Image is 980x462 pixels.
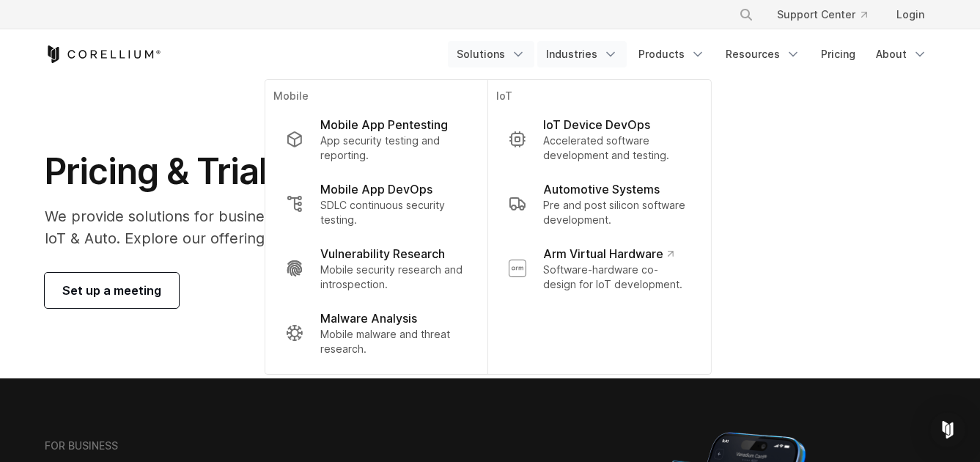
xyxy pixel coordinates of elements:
a: Industries [537,41,627,67]
a: Mobile App DevOps SDLC continuous security testing. [273,172,478,236]
a: Pricing [812,41,864,67]
div: Navigation Menu [721,1,936,28]
p: Mobile App Pentesting [320,116,448,133]
div: Open Intercom Messenger [930,412,965,447]
p: Vulnerability Research [320,245,445,263]
a: Login [885,1,936,28]
a: Arm Virtual Hardware Software-hardware co-design for IoT development. [496,236,701,301]
a: IoT Device DevOps Accelerated software development and testing. [496,107,701,172]
p: Accelerated software development and testing. [543,133,690,163]
p: App security testing and reporting. [320,133,466,163]
p: Mobile [273,89,478,107]
a: About [867,41,936,67]
p: Pre and post silicon software development. [543,198,690,227]
div: Navigation Menu [448,41,936,67]
a: Support Center [765,1,879,28]
p: We provide solutions for businesses, research teams, community individuals, and IoT & Auto. Explo... [45,205,629,249]
a: Corellium Home [45,45,161,63]
a: Resources [717,41,809,67]
a: Products [630,41,714,67]
a: Solutions [448,41,534,67]
p: Automotive Systems [543,180,660,198]
a: Automotive Systems Pre and post silicon software development. [496,172,701,236]
p: Mobile malware and threat research. [320,327,466,356]
a: Set up a meeting [45,273,179,308]
span: Set up a meeting [62,282,161,299]
h1: Pricing & Trials [45,150,629,194]
a: Malware Analysis Mobile malware and threat research. [273,301,478,365]
a: Vulnerability Research Mobile security research and introspection. [273,236,478,301]
p: Mobile App DevOps [320,180,432,198]
p: IoT Device DevOps [543,116,650,133]
p: IoT [496,89,701,107]
button: Search [733,1,759,28]
p: SDLC continuous security testing. [320,198,466,227]
p: Mobile security research and introspection. [320,263,466,292]
p: Arm Virtual Hardware [543,245,673,263]
p: Software-hardware co-design for IoT development. [543,263,690,292]
p: Malware Analysis [320,309,417,327]
h6: FOR BUSINESS [45,439,118,452]
a: Mobile App Pentesting App security testing and reporting. [273,107,478,172]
